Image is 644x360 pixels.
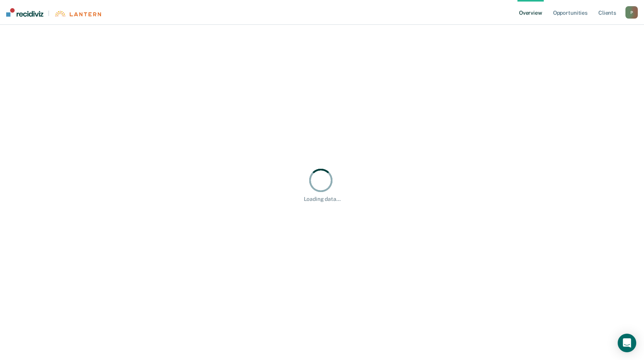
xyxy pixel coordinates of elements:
[618,334,636,352] div: Open Intercom Messenger
[6,8,101,17] a: |
[304,196,341,202] div: Loading data...
[625,6,638,19] button: P
[43,10,54,17] span: |
[54,11,101,17] img: Lantern
[6,8,43,17] img: Recidiviz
